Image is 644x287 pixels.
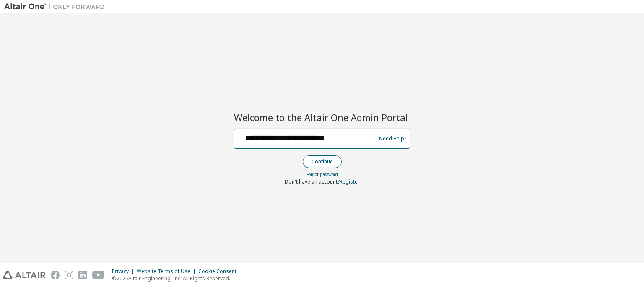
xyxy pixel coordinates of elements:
div: Cookie Consent [198,268,241,275]
button: Continue [303,155,342,168]
a: Need Help? [379,138,406,139]
h2: Welcome to the Altair One Admin Portal [234,111,410,123]
img: linkedin.svg [78,271,87,279]
img: Altair One [4,3,109,11]
img: facebook.svg [51,271,60,279]
div: Website Terms of Use [137,268,198,275]
img: youtube.svg [92,271,104,279]
img: altair_logo.svg [3,271,46,279]
div: Privacy [112,268,137,275]
a: Register [340,178,360,185]
a: Forgot password [306,171,338,177]
img: instagram.svg [65,271,73,279]
span: Don't have an account? [285,178,340,185]
p: © 2025 Altair Engineering, Inc. All Rights Reserved. [112,275,241,282]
